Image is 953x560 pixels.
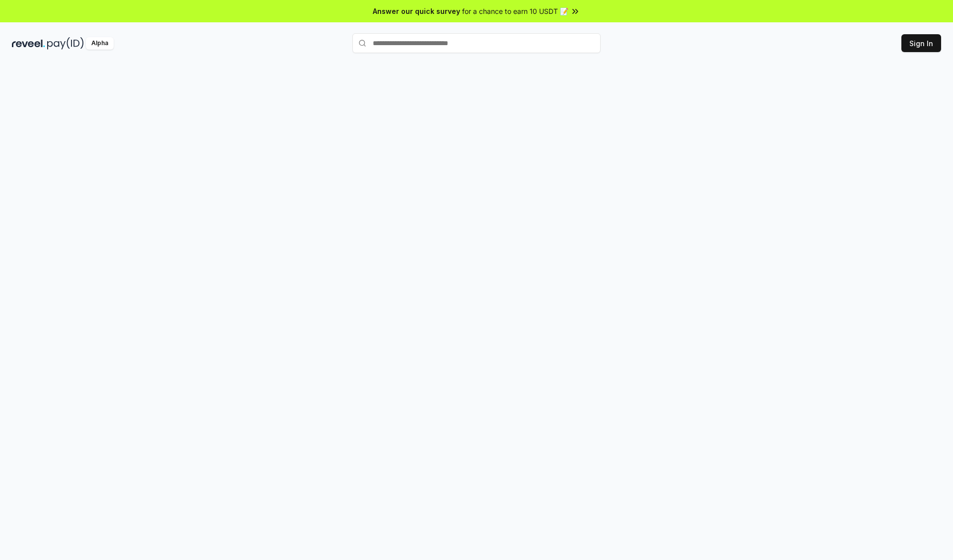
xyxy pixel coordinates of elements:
span: for a chance to earn 10 USDT 📝 [462,6,568,16]
img: pay_id [47,37,84,50]
button: Sign In [901,34,941,52]
div: Alpha [86,37,114,50]
img: reveel_dark [12,37,45,50]
span: Answer our quick survey [373,6,460,16]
